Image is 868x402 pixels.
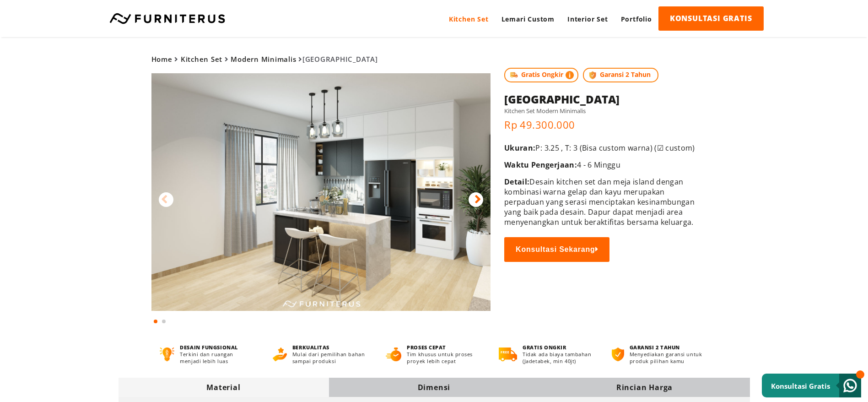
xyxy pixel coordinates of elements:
p: Rp 49.300.000 [504,118,702,131]
div: Dimensi [329,382,539,392]
p: Mulai dari pemilihan bahan sampai produksi [292,351,369,364]
img: protect.png [588,70,598,80]
img: shipping.jpg [509,70,519,80]
a: Konsultasi Gratis [762,374,861,397]
h4: BERKUALITAS [292,344,369,351]
span: Ukuran: [504,143,535,153]
img: desain-fungsional.png [160,348,175,361]
a: Home [151,54,173,64]
span: [GEOGRAPHIC_DATA] [151,54,378,64]
p: Tidak ada biaya tambahan (Jadetabek, min 40jt) [523,351,595,364]
p: Tim khusus untuk proses proyek lebih cepat [407,351,482,364]
a: Portfolio [615,6,658,32]
span: Waktu Pengerjaan: [504,160,577,170]
img: bergaransi.png [612,348,624,361]
h1: [GEOGRAPHIC_DATA] [504,92,702,107]
a: Modern Minimalis [231,54,296,64]
p: Menyediakan garansi untuk produk pilihan kamu [630,351,708,364]
p: 4 - 6 Minggu [504,160,702,170]
a: Lemari Custom [495,6,561,32]
button: Konsultasi Sekarang [504,237,609,262]
div: Rincian Harga [539,382,750,392]
h4: GRATIS ONGKIR [523,344,595,351]
div: Material [119,382,329,392]
img: proses-cepat.png [386,348,401,361]
span: Detail: [504,177,529,187]
h5: Kitchen Set Modern Minimalis [504,107,702,115]
img: info-colored.png [566,70,574,80]
p: Terkini dan ruangan menjadi lebih luas [180,351,255,364]
span: Garansi 2 Tahun [583,68,658,82]
p: Desain kitchen set dan meja island dengan kombinasi warna gelap dan kayu merupakan perpaduan yang... [504,177,702,227]
h4: GARANSI 2 TAHUN [630,344,708,351]
p: P: 3.25 , T: 3 (Bisa custom warna) (☑ custom) [504,143,702,153]
a: KONSULTASI GRATIS [658,6,764,31]
h4: DESAIN FUNGSIONAL [180,344,255,351]
a: Kitchen Set [181,54,222,64]
small: Konsultasi Gratis [771,381,830,391]
a: Kitchen Set [442,6,495,32]
img: berkualitas.png [273,348,287,361]
img: gratis-ongkir.png [499,348,517,361]
h4: PROSES CEPAT [407,344,482,351]
a: Interior Set [561,6,615,32]
span: Gratis Ongkir [504,68,578,82]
